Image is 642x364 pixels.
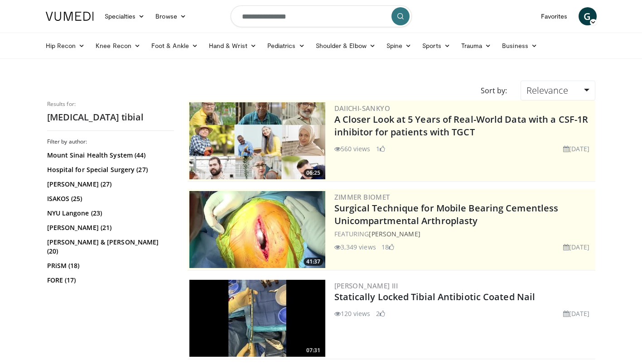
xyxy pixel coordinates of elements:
span: 41:37 [304,258,323,266]
span: 06:25 [304,169,323,177]
li: 3,349 views [334,242,376,252]
a: 41:37 [189,191,325,268]
img: VuMedi Logo [46,12,94,21]
li: 18 [381,242,394,252]
li: 560 views [334,144,371,153]
div: Sort by: [474,81,514,101]
a: Specialties [99,7,150,25]
li: 2 [376,309,385,318]
span: 07:31 [304,346,323,354]
a: Sports [417,37,456,55]
a: Zimmer Biomet [334,192,390,201]
li: [DATE] [563,144,590,153]
a: [PERSON_NAME] (27) [47,180,172,189]
a: NYU Langone (23) [47,209,172,218]
a: Browse [150,7,192,25]
a: FORE (17) [47,276,172,285]
a: Mount Sinai Health System (44) [47,151,172,160]
a: Hip Recon [40,37,91,55]
a: Surgical Technique for Mobile Bearing Cementless Unicompartmental Arthroplasty [334,202,559,227]
span: Relevance [526,84,568,96]
a: [PERSON_NAME] (21) [47,223,172,232]
a: Statically Locked Tibial Antibiotic Coated Nail [334,291,536,303]
li: [DATE] [563,309,590,318]
a: Spine [381,37,417,55]
a: Trauma [456,37,497,55]
a: Daiichi-Sankyo [334,104,391,113]
li: 1 [376,144,385,153]
h3: Filter by author: [47,138,174,145]
a: ISAKOS (25) [47,194,172,203]
p: Results for: [47,101,174,108]
a: [PERSON_NAME] & [PERSON_NAME] (20) [47,238,172,256]
a: Favorites [536,7,573,25]
input: Search topics, interventions [231,5,412,27]
a: 07:31 [189,280,325,357]
a: PRiSM (18) [47,261,172,270]
a: A Closer Look at 5 Years of Real-World Data with a CSF-1R inhibitor for patients with TGCT [334,113,589,138]
a: 06:25 [189,102,325,179]
a: Knee Recon [90,37,146,55]
div: FEATURING [334,229,594,239]
a: [PERSON_NAME] [369,230,420,238]
li: 120 views [334,309,371,318]
a: Hospital for Special Surgery (27) [47,165,172,174]
img: dfd651ff-cb1b-4853-806c-7f21bdd8789a.300x170_q85_crop-smart_upscale.jpg [189,280,325,357]
a: Business [497,37,543,55]
li: [DATE] [563,242,590,252]
a: [PERSON_NAME] Iii [334,281,398,290]
a: Relevance [521,81,595,101]
a: Hand & Wrist [203,37,262,55]
a: G [579,7,597,25]
h2: [MEDICAL_DATA] tibial [47,111,174,123]
img: 93c22cae-14d1-47f0-9e4a-a244e824b022.png.300x170_q85_crop-smart_upscale.jpg [189,102,325,179]
a: Foot & Ankle [146,37,203,55]
a: Shoulder & Elbow [310,37,381,55]
img: 827ba7c0-d001-4ae6-9e1c-6d4d4016a445.300x170_q85_crop-smart_upscale.jpg [189,191,325,268]
a: Pediatrics [262,37,310,55]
